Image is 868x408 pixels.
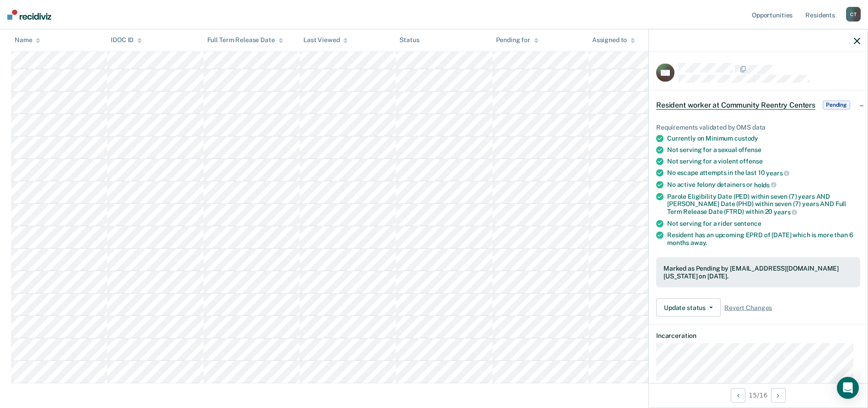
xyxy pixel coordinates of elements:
[771,388,786,403] button: Next Opportunity
[592,37,635,44] div: Assigned to
[837,377,859,399] div: Open Intercom Messenger
[766,169,789,177] span: years
[823,100,850,109] span: Pending
[496,37,539,44] div: Pending for
[656,123,860,131] div: Requirements validated by OMS data
[846,7,861,22] div: C T
[649,90,868,120] div: Resident worker at Community Reentry CentersPending
[774,208,797,216] span: years
[656,100,815,109] span: Resident worker at Community Reentry Centers
[690,239,707,246] span: away.
[667,135,860,142] div: Currently on Minimum
[207,37,283,44] div: Full Term Release Date
[667,231,860,246] div: Resident has an upcoming EPRD of [DATE] which is more than 6 months
[731,388,745,403] button: Previous Opportunity
[7,10,51,20] img: Recidiviz
[667,181,860,189] div: No active felony detainers or
[739,158,762,165] span: offense
[667,219,860,227] div: Not serving for a rider
[724,304,772,311] span: Revert Changes
[656,299,721,317] button: Update status
[663,265,853,280] div: Marked as Pending by [EMAIL_ADDRESS][DOMAIN_NAME][US_STATE] on [DATE].
[739,146,761,153] span: offense
[734,135,758,142] span: custody
[754,181,776,188] span: holds
[656,332,860,340] dt: Incarceration
[399,37,419,44] div: Status
[667,169,860,177] div: No escape attempts in the last 10
[303,37,348,44] div: Last Viewed
[649,383,868,407] div: 15 / 16
[734,219,761,227] span: sentence
[667,158,860,165] div: Not serving for a violent
[667,146,860,154] div: Not serving for a sexual
[15,37,40,44] div: Name
[111,37,142,44] div: IDOC ID
[667,192,860,216] div: Parole Eligibility Date (PED) within seven (7) years AND [PERSON_NAME] Date (PHD) within seven (7...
